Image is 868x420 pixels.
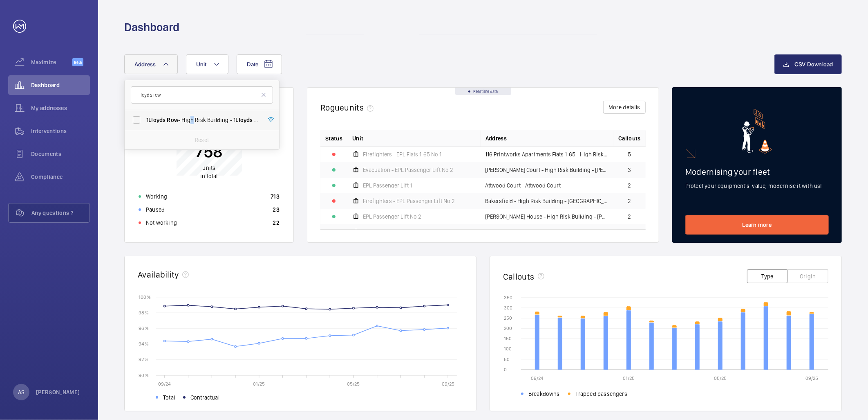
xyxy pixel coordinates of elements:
[196,61,207,68] span: Unit
[158,381,171,387] text: 09/24
[131,86,273,104] input: Search by address
[139,310,149,316] text: 98 %
[345,102,377,113] span: units
[685,182,829,190] p: Protect your equipment's value, modernise it with us!
[504,336,512,341] text: 150
[195,142,223,162] p: 758
[787,269,828,283] button: Origin
[531,375,544,381] text: 09/24
[139,372,149,378] text: 90 %
[485,183,561,188] span: Attwood Court - Attwood Court
[363,214,421,219] span: EPL Passenger Lift No 2
[139,294,151,300] text: 100 %
[31,81,90,89] span: Dashboard
[247,61,259,68] span: Date
[503,271,535,282] h2: Callouts
[31,209,89,217] span: Any questions ?
[163,393,175,402] span: Total
[31,173,90,181] span: Compliance
[747,269,788,283] button: Type
[628,151,631,157] span: 5
[203,165,216,172] span: units
[325,134,342,142] p: Status
[455,88,511,95] div: Real time data
[237,54,282,74] button: Date
[363,151,441,157] span: Firefighters - EPL Flats 1-65 No 1
[31,150,90,158] span: Documents
[253,381,265,387] text: 01/25
[146,219,177,227] p: Not working
[628,167,631,173] span: 3
[320,102,377,113] h2: Rogue
[628,183,631,188] span: 2
[31,58,72,66] span: Maximize
[235,117,253,123] span: Lloyds
[485,151,609,157] span: 116 Printworks Apartments Flats 1-65 - High Risk Building - 116 Printworks Apartments Flats 1-65
[273,205,280,214] p: 23
[186,54,228,74] button: Unit
[146,192,167,201] p: Working
[504,367,507,373] text: 0
[504,357,510,362] text: 50
[504,305,512,311] text: 300
[167,117,178,123] span: Row
[742,109,772,154] img: marketing-card.svg
[504,325,512,331] text: 200
[628,214,631,219] span: 2
[195,136,209,144] p: Reset
[146,205,165,214] p: Paused
[618,134,641,142] span: Callouts
[685,215,829,235] a: Learn more
[124,54,178,74] button: Address
[146,116,259,124] span: 1 - High Risk Building - 1 [STREET_ADDRESS][DATE]
[575,390,627,398] span: Trapped passengers
[714,375,727,381] text: 05/25
[603,101,646,114] button: More details
[504,346,512,352] text: 100
[363,183,412,188] span: EPL Passenger Lift 1
[18,388,25,396] p: AS
[363,167,453,173] span: Evacuation - EPL Passenger Lift No 2
[134,61,156,68] span: Address
[139,357,148,362] text: 92 %
[36,388,80,396] p: [PERSON_NAME]
[504,295,512,300] text: 350
[485,134,507,142] span: Address
[363,198,455,204] span: Firefighters - EPL Passenger Lift No 2
[485,167,609,173] span: [PERSON_NAME] Court - High Risk Building - [PERSON_NAME][GEOGRAPHIC_DATA]
[31,127,90,135] span: Interventions
[623,375,635,381] text: 01/25
[774,54,842,74] button: CSV Download
[485,214,609,219] span: [PERSON_NAME] House - High Risk Building - [PERSON_NAME][GEOGRAPHIC_DATA]
[139,325,149,331] text: 96 %
[195,164,223,181] p: in total
[805,375,818,381] text: 09/25
[138,269,179,280] h2: Availability
[271,192,280,201] p: 713
[485,198,609,204] span: Bakersfield - High Risk Building - [GEOGRAPHIC_DATA]
[794,61,833,68] span: CSV Download
[504,315,512,321] text: 250
[685,167,829,177] h2: Modernising your fleet
[139,341,149,347] text: 94 %
[352,134,363,142] span: Unit
[31,104,90,112] span: My addresses
[72,58,83,66] span: Beta
[442,381,454,387] text: 09/25
[528,390,560,398] span: Breakdowns
[148,117,166,123] span: Lloyds
[628,198,631,204] span: 2
[347,381,360,387] text: 05/25
[124,20,179,35] h1: Dashboard
[190,393,219,402] span: Contractual
[273,219,280,227] p: 22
